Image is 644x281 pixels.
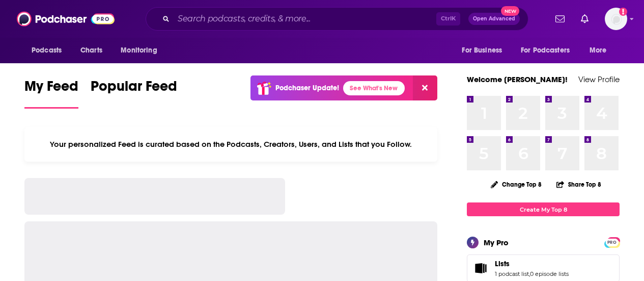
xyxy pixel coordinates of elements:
span: , [529,270,530,277]
button: Show profile menu [605,8,627,30]
a: Welcome [PERSON_NAME]! [467,74,568,84]
span: Logged in as LBraverman [605,8,627,30]
span: Lists [495,259,510,268]
span: Charts [80,43,102,58]
a: My Feed [24,78,78,109]
span: For Business [462,43,502,58]
button: open menu [455,41,515,60]
button: Share Top 8 [556,174,602,194]
a: Lists [470,261,491,275]
button: open menu [514,41,584,60]
span: My Feed [24,78,78,101]
button: Change Top 8 [485,178,548,191]
a: 1 podcast list [495,270,529,277]
span: Podcasts [32,43,62,58]
p: Podchaser Update! [275,84,339,92]
a: Charts [74,41,108,60]
svg: Add a profile image [619,8,627,16]
a: PRO [606,238,618,246]
img: User Profile [605,8,627,30]
a: Lists [495,259,569,268]
div: Your personalized Feed is curated based on the Podcasts, Creators, Users, and Lists that you Follow. [24,127,437,162]
a: Show notifications dropdown [551,10,569,28]
a: See What's New [343,81,405,95]
a: Create My Top 8 [467,202,620,216]
button: Open AdvancedNew [468,13,520,25]
div: Search podcasts, credits, & more... [146,7,528,31]
span: Open Advanced [473,16,515,21]
span: PRO [606,239,618,246]
a: Show notifications dropdown [577,10,593,28]
span: For Podcasters [521,43,570,58]
span: Popular Feed [91,78,177,101]
a: View Profile [578,74,620,84]
span: New [501,6,519,16]
span: Ctrl K [436,12,460,25]
div: My Pro [484,238,509,247]
input: Search podcasts, credits, & more... [174,11,436,27]
a: Popular Feed [91,78,177,109]
a: 0 episode lists [530,270,569,277]
img: Podchaser - Follow, Share and Rate Podcasts [17,9,115,29]
button: open menu [24,41,75,60]
button: open menu [582,41,620,60]
span: Monitoring [121,43,157,58]
button: open menu [114,41,170,60]
span: More [590,43,607,58]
